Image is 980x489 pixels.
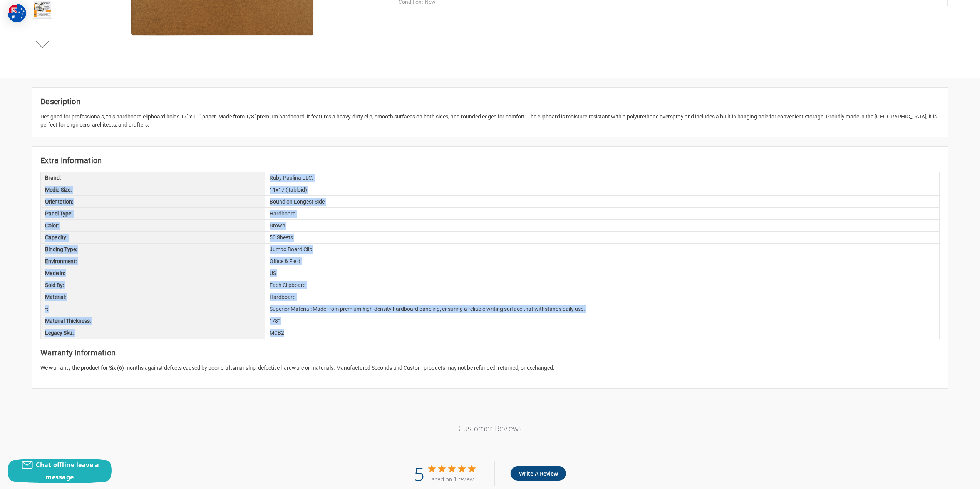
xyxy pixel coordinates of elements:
[265,172,939,184] div: Ruby Paulina LLC.
[41,220,265,231] div: Color:
[40,364,940,372] p: We warranty the product for Six (6) months against defects caused by poor craftsmanship, defectiv...
[265,327,939,339] div: MCB2
[40,96,940,107] h2: Description
[31,37,54,52] button: Next
[41,315,265,327] div: Material Thickness:
[294,423,686,434] p: Customer Reviews
[265,315,939,327] div: 1/8"
[34,1,51,18] img: Professional Hardboard Clipboard - 17" x 11" Paper Holder, High-Capacity Jumbo Clip, Moisture Res...
[41,232,265,243] div: Capacity:
[428,465,475,472] div: 5 out of 5 stars
[265,220,939,231] div: Brown
[41,267,265,279] div: Made in:
[414,461,424,486] div: 5
[41,255,265,267] div: Environment:
[41,208,265,219] div: Panel Type:
[41,172,265,184] div: Brand:
[265,232,939,243] div: 50 Sheets
[265,184,939,195] div: 11x17 (Tabloid)
[41,184,265,195] div: Media Size:
[40,347,940,359] h2: Warranty Information
[265,244,939,255] div: Jumbo Board Clip
[41,291,265,303] div: Material:
[40,113,940,129] div: Designed for professionals, this hardboard clipboard holds 17" x 11" paper. Made from 1/8" premiu...
[41,279,265,291] div: Sold By:
[265,208,939,219] div: Hardboard
[36,461,99,481] span: Chat offline leave a message
[510,466,566,481] button: Write A Review
[265,267,939,279] div: US
[265,303,939,315] div: Superior Material: Made from premium high-density hardboard paneling, ensuring a reliable writing...
[8,4,26,22] img: duty and tax information for Australia
[265,196,939,207] div: Bound on Longest Side
[41,303,265,315] div: •:
[265,255,939,267] div: Office & Field
[41,196,265,207] div: Orientation:
[265,279,939,291] div: Each Clipboard
[8,459,112,483] button: Chat offline leave a message
[41,244,265,255] div: Binding Type:
[428,476,475,483] div: Based on 1 review
[40,155,940,166] h2: Extra Information
[41,327,265,339] div: Legacy Sku:
[265,291,939,303] div: Hardboard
